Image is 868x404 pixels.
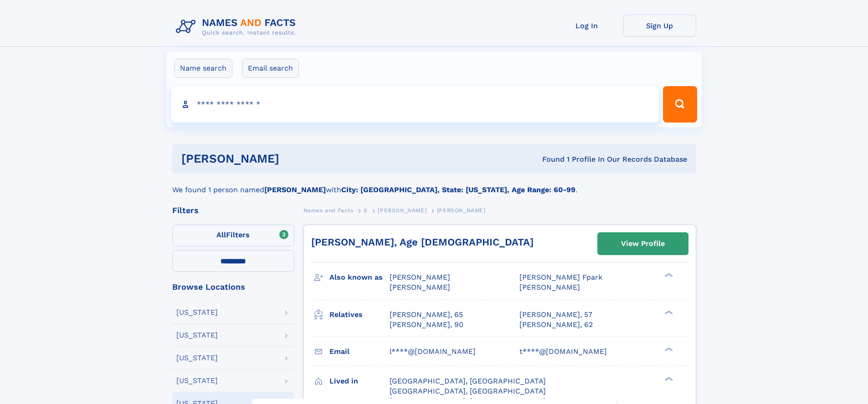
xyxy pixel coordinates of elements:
[303,205,354,216] a: Names and Facts
[519,310,592,320] a: [PERSON_NAME], 57
[176,354,218,362] div: [US_STATE]
[329,270,390,285] h3: Also known as
[364,207,368,214] span: S
[623,15,696,37] a: Sign Up
[216,230,226,239] span: All
[411,154,687,164] div: Found 1 Profile In Our Records Database
[663,346,673,352] div: ❯
[172,206,294,215] div: Filters
[437,207,486,214] span: [PERSON_NAME]
[172,225,294,246] label: Filters
[598,233,688,255] a: View Profile
[378,205,426,216] a: [PERSON_NAME]
[329,307,390,322] h3: Relatives
[341,185,575,194] b: City: [GEOGRAPHIC_DATA], State: [US_STATE], Age Range: 60-99
[242,59,299,78] label: Email search
[176,377,218,384] div: [US_STATE]
[621,233,665,254] div: View Profile
[264,185,326,194] b: [PERSON_NAME]
[364,205,368,216] a: S
[390,320,463,330] a: [PERSON_NAME], 90
[181,153,411,164] h1: [PERSON_NAME]
[390,377,546,385] span: [GEOGRAPHIC_DATA], [GEOGRAPHIC_DATA]
[663,86,697,123] button: Search Button
[174,59,232,78] label: Name search
[663,272,673,278] div: ❯
[172,15,303,39] img: Logo Names and Facts
[663,376,673,382] div: ❯
[519,273,602,281] span: [PERSON_NAME] Fpark
[663,309,673,315] div: ❯
[378,207,426,214] span: [PERSON_NAME]
[176,332,218,339] div: [US_STATE]
[550,15,623,37] a: Log In
[390,283,450,291] span: [PERSON_NAME]
[390,273,450,281] span: [PERSON_NAME]
[311,236,534,248] a: [PERSON_NAME], Age [DEMOGRAPHIC_DATA]
[390,310,463,320] a: [PERSON_NAME], 65
[172,283,294,291] div: Browse Locations
[171,86,659,123] input: search input
[519,283,580,291] span: [PERSON_NAME]
[519,320,593,330] a: [PERSON_NAME], 62
[329,344,390,359] h3: Email
[390,387,546,395] span: [GEOGRAPHIC_DATA], [GEOGRAPHIC_DATA]
[329,373,390,389] h3: Lived in
[176,309,218,316] div: [US_STATE]
[172,174,696,195] div: We found 1 person named with .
